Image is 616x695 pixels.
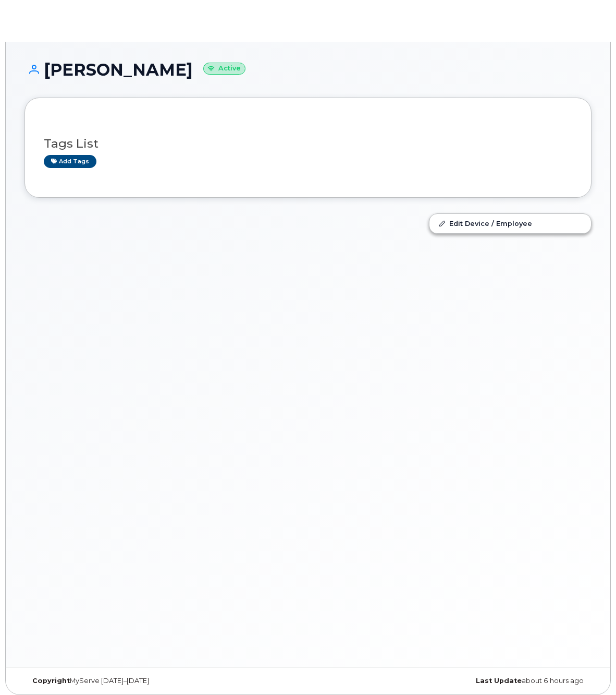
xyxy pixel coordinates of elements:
[44,155,96,168] a: Add tags
[476,677,522,685] strong: Last Update
[44,137,572,150] h3: Tags List
[308,677,592,685] div: about 6 hours ago
[429,214,591,233] a: Edit Device / Employee
[24,677,308,685] div: MyServe [DATE]–[DATE]
[32,677,70,685] strong: Copyright
[203,63,245,75] small: Active
[24,61,592,79] h1: [PERSON_NAME]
